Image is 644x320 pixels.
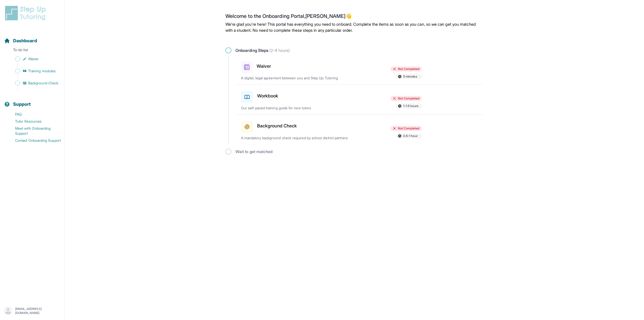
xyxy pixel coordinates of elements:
button: [EMAIL_ADDRESS][DOMAIN_NAME] [4,306,60,315]
p: A digital, legal agreement between you and Step Up Tutoring [241,76,359,81]
span: (2-4 hours) [268,48,290,53]
a: Dashboard [4,37,37,44]
a: WorkbookNot Completed1-1.5 hoursOur self-paced training guide for new tutors [235,85,483,115]
p: Our self-paced training guide for new tutors [241,105,359,111]
span: Background Check [28,81,58,86]
a: Waiver [4,55,64,62]
a: Background CheckNot Completed0.5-1 hourA mandatory background check required by school district p... [235,115,483,145]
h3: Background Check [257,122,297,129]
button: Support [2,93,62,110]
h3: Waiver [257,63,271,70]
a: WaiverNot Completed5 minutesA digital, legal agreement between you and Step Up Tutoring [235,55,483,85]
span: 1-1.5 hours [403,104,418,108]
span: Not Completed [398,96,419,100]
a: Meet with Onboarding Support [4,125,64,137]
p: We're glad you're here! This portal has everything you need to onboard. Complete the items as soo... [225,21,483,33]
a: Contact Onboarding Support [4,137,64,144]
span: Not Completed [398,126,419,130]
p: A mandatory background check required by school district partners [241,135,359,140]
h3: Workbook [257,92,278,99]
img: logo [4,5,49,21]
span: Waiver [28,56,39,61]
a: Background Check [4,80,64,87]
span: Dashboard [13,37,37,44]
span: Onboarding Steps [235,47,290,53]
span: Training modules [28,68,56,74]
a: Tutor Resources [4,118,64,125]
button: Dashboard [2,29,62,46]
span: 5 minutes [403,75,417,79]
p: To-do list [2,47,62,54]
h2: Welcome to the Onboarding Portal, [PERSON_NAME] 👋 [225,13,483,21]
a: Training modules [4,67,64,75]
span: Not Completed [398,67,419,71]
span: 0.5-1 hour [403,134,418,138]
span: Support [13,101,31,108]
a: FAQ [4,111,64,118]
p: [EMAIL_ADDRESS][DOMAIN_NAME] [15,307,60,315]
